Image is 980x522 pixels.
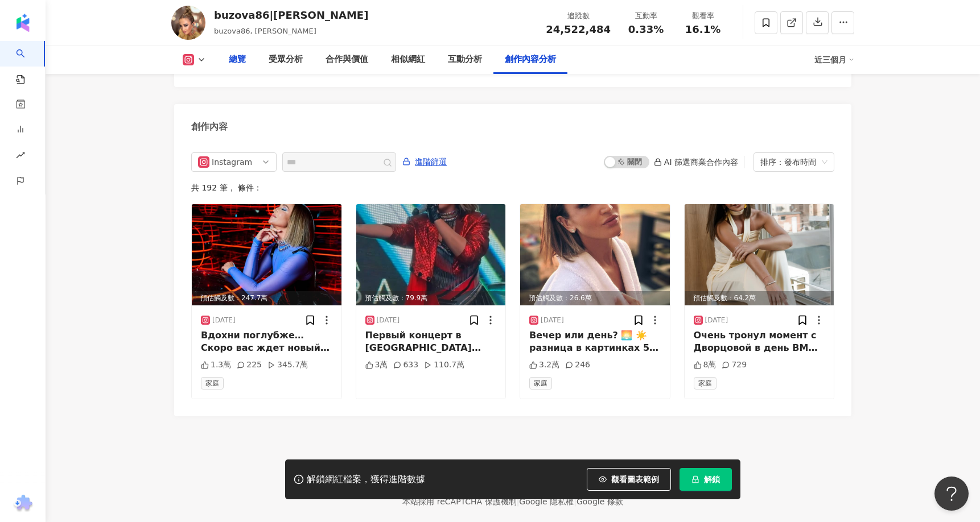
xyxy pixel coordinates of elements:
div: Очень тронул момент с Дворцовой в день ВМФ. Президент, среди людей, без громких заявлений и офици... [694,329,825,355]
span: 進階篩選 [415,153,447,171]
a: Google 隱私權 [519,497,574,506]
div: 解鎖網紅檔案，獲得進階數據 [307,474,425,486]
span: | [517,497,520,506]
div: 近三個月 [814,51,854,69]
span: | [574,497,577,506]
div: 729 [722,359,747,371]
div: [DATE] [212,316,236,325]
span: 解鎖 [704,475,720,484]
button: 進階篩選 [402,152,447,171]
div: 預估觸及數：79.9萬 [356,291,506,305]
div: Instagram [212,153,249,171]
div: [DATE] [541,316,564,325]
span: buzova86, [PERSON_NAME] [214,27,316,35]
div: 3.2萬 [529,359,559,371]
img: chrome extension [12,495,34,513]
div: 相似網紅 [391,53,425,67]
span: 家庭 [529,377,552,390]
a: search [16,41,39,85]
div: 排序：發布時間 [760,153,817,171]
div: buzova86|[PERSON_NAME] [214,8,368,22]
span: 0.33% [628,24,664,35]
div: [DATE] [377,316,400,325]
div: 8萬 [694,359,717,371]
div: 創作內容分析 [505,53,556,67]
div: 預估觸及數：26.6萬 [520,291,670,305]
div: 1.3萬 [201,359,231,371]
div: Первый концерт в [GEOGRAPHIC_DATA] туре прошел [DATE] в г. Щелкино на побережье [GEOGRAPHIC_DATA]... [365,329,497,355]
div: 預估觸及數：247.7萬 [192,291,341,305]
div: 追蹤數 [546,10,611,22]
button: 觀看圖表範例 [587,468,671,491]
span: rise [16,144,25,169]
div: 110.7萬 [424,359,464,371]
div: 總覽 [229,53,246,67]
div: 互動分析 [448,53,482,67]
div: 合作與價值 [326,53,368,67]
div: 633 [393,359,418,371]
span: 16.1% [685,24,720,35]
span: 家庭 [201,377,224,390]
img: KOL Avatar [171,6,205,40]
div: AI 篩選商業合作內容 [654,158,738,167]
img: post-image [192,204,341,305]
span: lock [691,475,699,483]
div: 225 [237,359,262,371]
span: 家庭 [694,377,717,390]
div: Вдохни поглубже… Скоро вас ждет новый трек 🎵 и…новое звучание 🤪 угадаете с кем коллаб?💋👇🏻 [201,329,332,355]
div: post-image預估觸及數：247.7萬 [192,204,341,305]
span: 本站採用 reCAPTCHA 保護機制 [402,495,623,508]
div: 互動率 [624,10,668,22]
div: Вечер или день? 🌅 ☀️ разница в картинках 5 часов 💋 Что выбираешь ты? [529,329,661,355]
img: logo icon [14,14,32,32]
span: 24,522,484 [546,23,611,35]
div: post-image預估觸及數：64.2萬 [685,204,834,305]
button: 解鎖 [680,468,732,491]
div: 246 [565,359,590,371]
span: 觀看圖表範例 [611,475,659,484]
div: post-image預估觸及數：26.6萬 [520,204,670,305]
div: 預估觸及數：64.2萬 [685,291,834,305]
div: [DATE] [705,316,728,325]
a: Google 條款 [577,497,623,506]
div: 觀看率 [681,10,724,22]
div: 受眾分析 [269,53,303,67]
div: 345.7萬 [267,359,308,371]
div: 創作內容 [191,121,228,133]
div: 3萬 [365,359,388,371]
img: post-image [520,204,670,305]
div: post-image預估觸及數：79.9萬 [356,204,506,305]
img: post-image [685,204,834,305]
div: 共 192 筆 ， 條件： [191,183,834,192]
img: post-image [356,204,506,305]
